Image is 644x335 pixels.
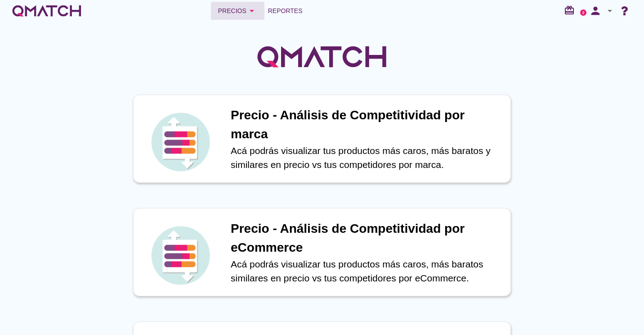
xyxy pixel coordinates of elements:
[268,5,303,16] span: Reportes
[231,106,501,144] h1: Precio - Análisis de Competitividad por marca
[211,2,264,20] button: Precios
[231,144,501,172] p: Acá podrás visualizar tus productos más caros, más baratos y similares en precio vs tus competido...
[604,5,615,16] i: arrow_drop_down
[149,110,212,173] img: icon
[149,224,212,287] img: icon
[231,257,501,285] p: Acá podrás visualizar tus productos más caros, más baratos similares en precio vs tus competidore...
[121,208,523,296] a: iconPrecio - Análisis de Competitividad por eCommerceAcá podrás visualizar tus productos más caro...
[586,5,604,17] i: person
[218,5,257,16] div: Precios
[11,2,83,20] a: white-qmatch-logo
[564,5,578,16] i: redeem
[246,5,257,16] i: arrow_drop_down
[264,2,306,20] a: Reportes
[582,10,585,14] text: 2
[255,34,389,79] img: QMatchLogo
[121,95,523,183] a: iconPrecio - Análisis de Competitividad por marcaAcá podrás visualizar tus productos más caros, m...
[580,9,586,16] a: 2
[231,219,501,257] h1: Precio - Análisis de Competitividad por eCommerce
